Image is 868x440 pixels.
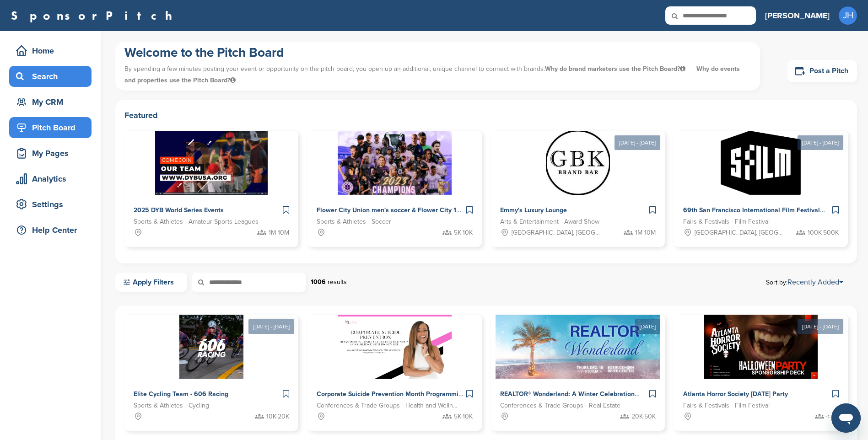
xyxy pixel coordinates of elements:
[491,116,665,247] a: [DATE] - [DATE] Sponsorpitch & Emmy's Luxury Lounge Arts & Entertainment - Award Show [GEOGRAPHIC...
[311,278,326,286] strong: 1006
[9,40,92,61] a: Home
[124,300,298,431] a: [DATE] - [DATE] Sponsorpitch & Elite Cycling Team - 606 Racing Sports & Athletes - Cycling 10K-20K
[317,401,458,411] span: Conferences & Trade Groups - Health and Wellness
[512,228,601,238] span: [GEOGRAPHIC_DATA], [GEOGRAPHIC_DATA]
[248,319,294,334] div: [DATE] - [DATE]
[124,44,751,61] h1: Welcome to the Pitch Board
[338,315,452,379] img: Sponsorpitch &
[307,315,481,431] a: Sponsorpitch & Corporate Suicide Prevention Month Programming with [PERSON_NAME] Conferences & Tr...
[491,300,665,431] a: [DATE] Sponsorpitch & REALTOR® Wonderland: A Winter Celebration Conferences & Trade Groups - Real...
[839,6,857,25] span: JH
[721,131,801,195] img: Sponsorpitch &
[14,145,92,161] div: My Pages
[9,168,92,189] a: Analytics
[115,273,187,292] a: Apply Filters
[134,217,259,227] span: Sports & Athletes - Amateur Sports Leagues
[683,206,820,214] span: 69th San Francisco International Film Festival
[826,412,839,422] span: < 5K
[9,117,92,138] a: Pitch Board
[155,131,268,195] img: Sponsorpitch &
[14,196,92,213] div: Settings
[14,68,92,85] div: Search
[496,315,659,379] img: Sponsorpitch &
[269,228,289,238] span: 1M-10M
[695,228,784,238] span: [GEOGRAPHIC_DATA], [GEOGRAPHIC_DATA]
[14,222,92,238] div: Help Center
[14,94,92,110] div: My CRM
[545,65,687,73] span: Why do brand marketers use the Pitch Board?
[266,412,289,422] span: 10K-20K
[546,131,610,195] img: Sponsorpitch &
[500,401,620,411] span: Conferences & Trade Groups - Real Estate
[635,319,660,334] div: [DATE]
[14,171,92,187] div: Analytics
[615,135,660,150] div: [DATE] - [DATE]
[683,390,788,398] span: Atlanta Horror Society [DATE] Party
[683,217,770,227] span: Fairs & Festivals - Film Festival
[317,217,391,227] span: Sports & Athletes - Soccer
[134,401,209,411] span: Sports & Athletes - Cycling
[500,206,567,214] span: Emmy's Luxury Lounge
[124,109,848,122] h2: Featured
[134,390,228,398] span: Elite Cycling Team - 606 Racing
[798,319,843,334] div: [DATE] - [DATE]
[124,131,298,247] a: Sponsorpitch & 2025 DYB World Series Events Sports & Athletes - Amateur Sports Leagues 1M-10M
[683,401,770,411] span: Fairs & Festivals - Film Festival
[14,119,92,136] div: Pitch Board
[124,61,751,88] p: By spending a few minutes posting your event or opportunity on the pitch board, you open up an ad...
[787,278,843,287] a: Recently Added
[9,66,92,87] a: Search
[317,390,533,398] span: Corporate Suicide Prevention Month Programming with [PERSON_NAME]
[704,315,818,379] img: Sponsorpitch &
[14,43,92,59] div: Home
[328,278,347,286] span: results
[635,228,656,238] span: 1M-10M
[674,300,848,431] a: [DATE] - [DATE] Sponsorpitch & Atlanta Horror Society [DATE] Party Fairs & Festivals - Film Festi...
[766,279,843,286] span: Sort by:
[317,206,516,214] span: Flower City Union men's soccer & Flower City 1872 women's soccer
[765,5,830,26] a: [PERSON_NAME]
[9,194,92,215] a: Settings
[631,412,656,422] span: 20K-50K
[338,131,452,195] img: Sponsorpitch &
[787,60,857,82] a: Post a Pitch
[307,131,481,247] a: Sponsorpitch & Flower City Union men's soccer & Flower City 1872 women's soccer Sports & Athletes...
[674,116,848,247] a: [DATE] - [DATE] Sponsorpitch & 69th San Francisco International Film Festival Fairs & Festivals -...
[808,228,839,238] span: 100K-500K
[500,217,599,227] span: Arts & Entertainment - Award Show
[500,390,635,398] span: REALTOR® Wonderland: A Winter Celebration
[9,220,92,241] a: Help Center
[454,228,473,238] span: 5K-10K
[798,135,843,150] div: [DATE] - [DATE]
[9,143,92,164] a: My Pages
[454,412,473,422] span: 5K-10K
[9,91,92,113] a: My CRM
[11,10,178,21] a: SponsorPitch
[134,206,224,214] span: 2025 DYB World Series Events
[179,315,243,379] img: Sponsorpitch &
[765,9,830,22] h3: [PERSON_NAME]
[831,403,861,433] iframe: Button to launch messaging window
